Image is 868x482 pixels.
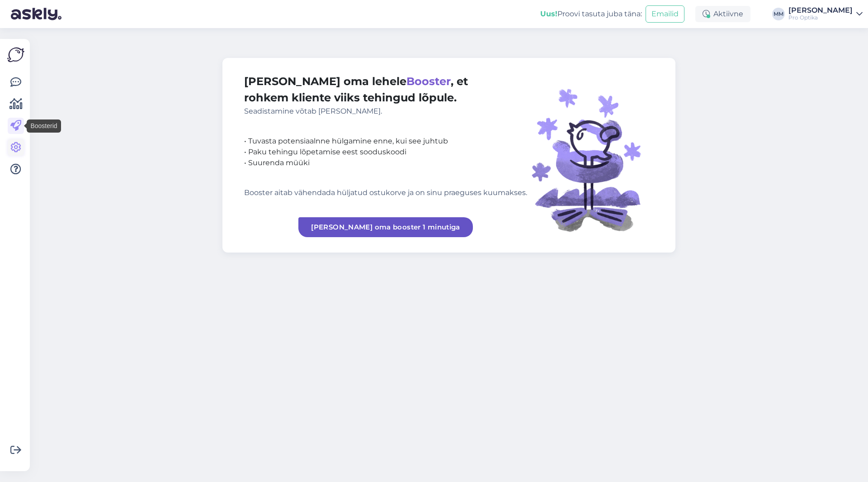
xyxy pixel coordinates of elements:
div: Booster aitab vähendada hüljatud ostukorve ja on sinu praeguses kuumakses. [244,187,527,198]
div: Seadistamine võtab [PERSON_NAME]. [244,106,527,117]
b: Uus! [540,10,557,18]
img: Askly Logo [7,46,24,63]
div: • Paku tehingu lõpetamise eest sooduskoodi [244,147,527,157]
button: Emailid [646,5,684,23]
img: illustration [527,73,654,237]
div: Proovi tasuta juba täna: [540,9,642,19]
div: Pro Optika [788,14,853,21]
div: MM [772,8,785,20]
a: [PERSON_NAME] oma booster 1 minutiga [298,217,473,237]
div: [PERSON_NAME] [788,7,853,14]
div: [PERSON_NAME] oma lehele , et rohkem kliente viiks tehingud lõpule. [244,73,527,117]
div: Boosterid [27,119,61,133]
a: [PERSON_NAME]Pro Optika [788,7,863,21]
div: • Tuvasta potensiaalnne hülgamine enne, kui see juhtub [244,136,527,147]
div: Aktiivne [695,6,750,22]
div: • Suurenda müüki [244,157,527,168]
span: Booster [406,75,451,88]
